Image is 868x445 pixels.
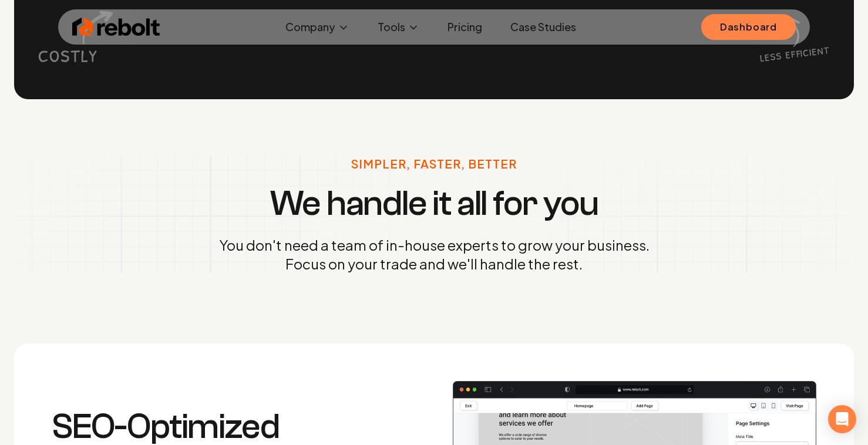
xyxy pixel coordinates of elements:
a: Case Studies [501,15,586,39]
a: Pricing [438,15,492,39]
div: Open Intercom Messenger [828,405,856,433]
button: Company [276,15,359,39]
h3: We handle it all for you [270,186,598,221]
button: Tools [368,15,429,39]
p: You don't need a team of in-house experts to grow your business. Focus on your trade and we'll ha... [219,235,650,273]
a: Dashboard [701,14,796,40]
p: Simpler, Faster, Better [351,156,517,172]
img: Rebolt Logo [72,15,160,39]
